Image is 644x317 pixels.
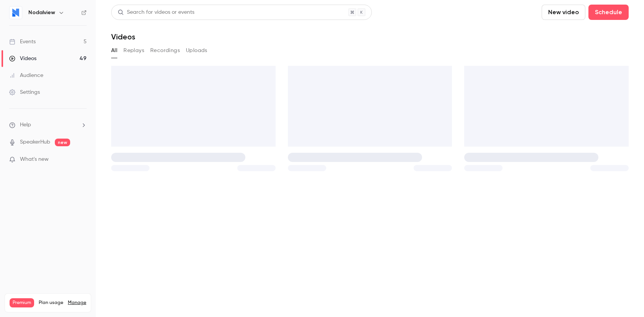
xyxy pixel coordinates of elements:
[111,32,135,41] h1: Videos
[9,72,43,79] div: Audience
[542,5,585,20] button: New video
[55,139,70,146] span: new
[39,300,63,306] span: Plan usage
[10,7,22,19] img: Nodalview
[10,298,34,307] span: Premium
[186,44,207,57] button: Uploads
[123,44,144,57] button: Replays
[20,121,31,129] span: Help
[20,138,50,146] a: SpeakerHub
[20,155,49,163] span: What's new
[150,44,180,57] button: Recordings
[68,300,86,306] a: Manage
[9,88,40,96] div: Settings
[111,44,117,57] button: All
[111,5,629,312] section: Videos
[118,8,194,16] div: Search for videos or events
[28,9,55,16] h6: Nodalview
[9,38,36,46] div: Events
[9,55,36,62] div: Videos
[9,121,87,129] li: help-dropdown-opener
[588,5,629,20] button: Schedule
[77,156,87,163] iframe: Noticeable Trigger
